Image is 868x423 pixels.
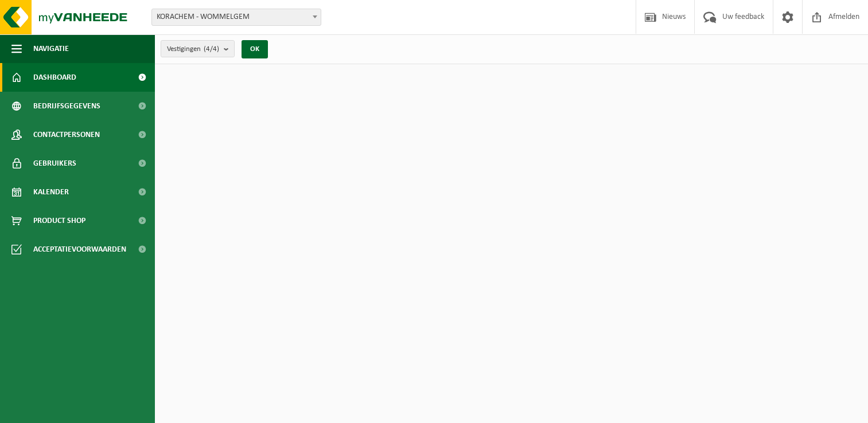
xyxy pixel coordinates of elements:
span: KORACHEM - WOMMELGEM [152,9,321,25]
span: Product Shop [33,206,85,235]
span: Kalender [33,178,69,206]
span: Contactpersonen [33,120,100,149]
count: (4/4) [204,45,219,53]
span: Vestigingen [167,41,219,58]
span: Navigatie [33,34,69,63]
button: Vestigingen(4/4) [161,40,235,57]
span: Acceptatievoorwaarden [33,235,126,264]
span: Bedrijfsgegevens [33,92,100,120]
button: OK [242,40,268,58]
span: Gebruikers [33,149,76,178]
span: Dashboard [33,63,76,92]
span: KORACHEM - WOMMELGEM [151,9,321,26]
